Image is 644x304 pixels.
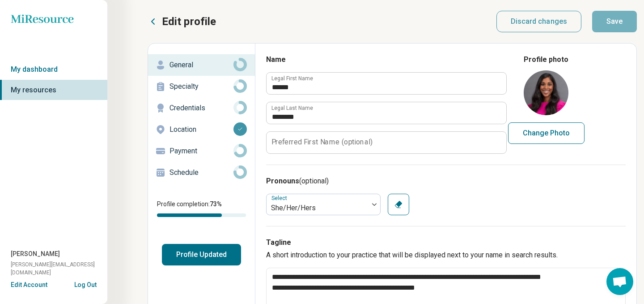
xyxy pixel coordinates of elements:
label: Select [271,195,289,201]
div: She/Her/Hers [271,203,364,213]
img: avatar image [524,70,568,115]
span: 73 % [210,200,222,208]
button: Discard changes [496,11,582,32]
legend: Profile photo [524,54,568,65]
p: Credentials [169,103,233,113]
label: Preferred First Name (optional) [271,139,373,146]
div: Open chat [606,268,633,295]
span: [PERSON_NAME] [11,249,60,259]
p: General [169,60,233,70]
div: Profile completion [157,213,246,217]
button: Change Photo [508,122,585,144]
button: Edit Account [11,280,47,290]
button: Edit profile [148,14,216,29]
p: A short introduction to your practice that will be displayed next to your name in search results. [266,250,626,261]
p: Schedule [169,167,233,178]
a: Schedule [148,162,255,183]
h3: Tagline [266,237,626,248]
a: Payment [148,140,255,162]
span: [PERSON_NAME][EMAIL_ADDRESS][DOMAIN_NAME] [11,261,107,277]
a: Credentials [148,97,255,119]
p: Specialty [169,81,233,92]
label: Legal First Name [271,76,313,81]
button: Log Out [74,280,97,287]
p: Payment [169,146,233,156]
a: General [148,54,255,76]
div: Profile completion: [148,194,255,222]
button: Profile Updated [162,244,241,265]
span: (optional) [299,177,329,185]
button: Save [592,11,637,32]
p: Edit profile [162,14,216,29]
label: Legal Last Name [271,105,313,111]
a: Specialty [148,76,255,97]
a: Location [148,119,255,140]
h3: Name [266,54,506,65]
p: Location [169,124,233,135]
h3: Pronouns [266,176,626,187]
